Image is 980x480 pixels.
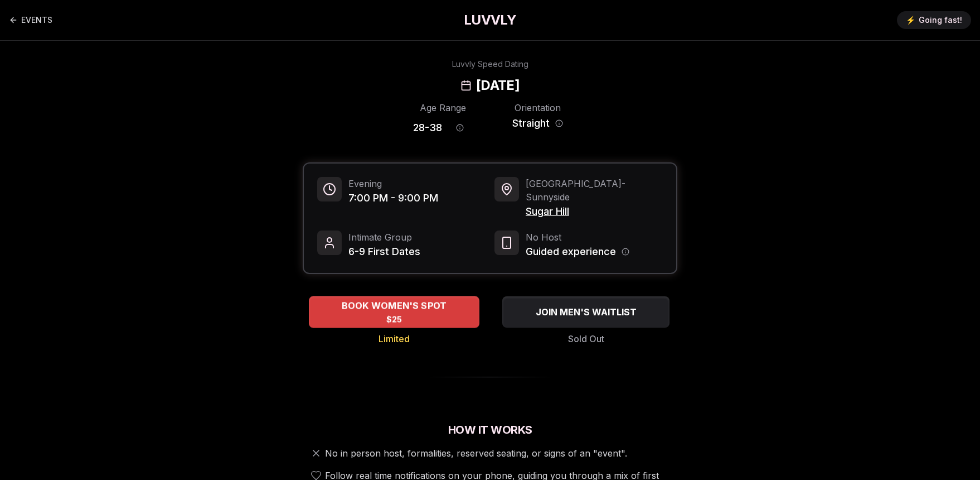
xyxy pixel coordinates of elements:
[348,231,420,244] span: Intimate Group
[622,248,629,256] button: Host information
[386,314,402,325] span: $25
[526,231,629,244] span: No Host
[464,11,516,29] a: LUVVLY
[413,101,472,114] div: Age Range
[526,244,616,260] span: Guided experience
[533,305,639,319] span: JOIN MEN'S WAITLIST
[303,422,677,438] h2: How It Works
[448,116,472,140] button: Age range information
[526,177,663,204] span: [GEOGRAPHIC_DATA] - Sunnyside
[502,296,669,328] button: JOIN MEN'S WAITLIST - Sold Out
[526,204,663,219] span: Sugar Hill
[508,101,567,114] div: Orientation
[568,332,604,345] span: Sold Out
[512,116,550,131] span: Straight
[413,120,442,136] span: 28 - 38
[452,59,528,70] div: Luvvly Speed Dating
[9,9,52,31] a: Back to events
[555,119,563,127] button: Orientation information
[309,296,479,328] button: BOOK WOMEN'S SPOT - Limited
[339,299,449,313] span: BOOK WOMEN'S SPOT
[379,332,410,345] span: Limited
[348,244,420,260] span: 6-9 First Dates
[906,15,915,26] span: ⚡️
[919,15,962,26] span: Going fast!
[476,76,520,94] h2: [DATE]
[348,190,438,206] span: 7:00 PM - 9:00 PM
[348,177,438,190] span: Evening
[325,447,627,460] span: No in person host, formalities, reserved seating, or signs of an "event".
